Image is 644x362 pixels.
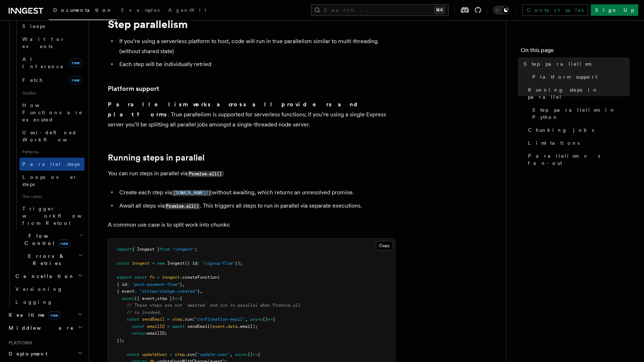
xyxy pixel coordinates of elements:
[6,347,84,360] button: Deployment
[167,324,170,329] span: =
[49,2,117,20] a: Documentation
[157,275,160,280] span: =
[22,130,87,143] span: User-defined Workflows
[70,76,82,84] span: new
[532,73,597,80] span: Platform support
[525,83,630,103] a: Running steps in parallel
[108,84,159,94] a: Platform support
[13,252,78,267] span: Errors & Retries
[127,303,300,308] span: // These steps are not `awaited` and run in parallel when Promise.all
[22,174,77,187] span: Loops over steps
[245,317,248,322] span: ,
[225,324,227,329] span: .
[117,201,395,211] li: Await all steps via . This triggers all steps to run in parallel via separate executions.
[147,331,167,336] span: emailID;
[529,70,630,83] a: Platform support
[192,317,195,322] span: (
[19,99,84,126] a: How Functions are executed
[528,86,630,101] span: Running steps in parallel
[212,324,225,329] span: event
[142,352,167,357] span: updateUser
[157,296,175,301] span: step })
[13,232,79,247] span: Flow Control
[19,73,84,87] a: Fetchnew
[6,311,60,319] span: Realtime
[172,317,182,322] span: step
[127,352,139,357] span: const
[528,126,594,134] span: Chunking jobs
[235,261,243,266] span: });
[132,282,180,287] span: "post-payment-flow"
[15,286,63,292] span: Versioning
[127,317,139,322] span: const
[175,352,185,357] span: step
[195,247,197,252] span: ;
[152,261,155,266] span: =
[197,261,200,266] span: :
[182,317,192,322] span: .run
[172,324,185,329] span: await
[157,261,165,266] span: new
[525,136,630,149] a: Limitations
[185,352,195,357] span: .run
[6,308,84,321] button: Realtimenew
[525,149,630,170] a: Parallelism vs fan-out
[185,261,197,266] span: ({ id
[117,36,395,56] li: If you’re using a serverless platform to host, code will run in true parallelism similar to multi...
[117,289,134,294] span: { event
[248,352,253,357] span: ()
[58,240,70,247] span: new
[172,190,212,196] code: [DOMAIN_NAME]()
[273,317,275,322] span: {
[258,352,260,357] span: {
[19,53,84,73] a: AI Inferencenew
[311,4,449,16] button: Search...⌘K
[238,324,258,329] span: .email);
[167,317,170,322] span: =
[6,350,47,357] span: Deployment
[19,191,84,202] span: Use cases
[195,317,245,322] span: "confirmation-email"
[6,321,84,334] button: Middleware
[22,161,80,167] span: Parallel steps
[202,261,235,266] span: "signup-flow"
[134,289,137,294] span: :
[253,352,258,357] span: =>
[162,275,180,280] span: inngest
[19,146,84,158] span: Patterns
[13,250,84,270] button: Errors & Retries
[13,296,84,308] a: Logging
[13,283,84,296] a: Versioning
[180,296,182,301] span: {
[117,2,164,19] a: Examples
[19,33,84,53] a: Wait for events
[522,4,588,16] a: Contact sales
[6,340,32,346] span: Platform
[22,36,65,49] span: Wait for events
[188,171,223,177] code: Promise.all()
[132,261,149,266] span: inngest
[132,324,144,329] span: const
[13,270,84,283] button: Cancellation
[139,289,197,294] span: "stripe/charge.created"
[19,20,84,33] a: Sleeps
[529,103,630,124] a: Step parallelism in Python
[180,282,182,287] span: }
[108,99,395,130] p: . True parallelism is supported for serverless functions; if you’re using a single Express server...
[165,203,200,209] code: Promise.all()
[134,296,155,301] span: ({ event
[19,202,84,229] a: Trigger workflows from Retool
[591,4,638,16] a: Sign Up
[19,126,84,146] a: User-defined Workflows
[434,6,445,14] kbd: ⌘K
[197,352,230,357] span: "update-user"
[170,352,172,357] span: =
[117,282,127,287] span: { id
[22,102,83,122] span: How Functions are executed
[22,23,45,29] span: Sleeps
[134,275,147,280] span: const
[268,317,273,322] span: =>
[493,6,510,14] button: Toggle dark mode
[155,296,157,301] span: ,
[167,261,185,266] span: Inngest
